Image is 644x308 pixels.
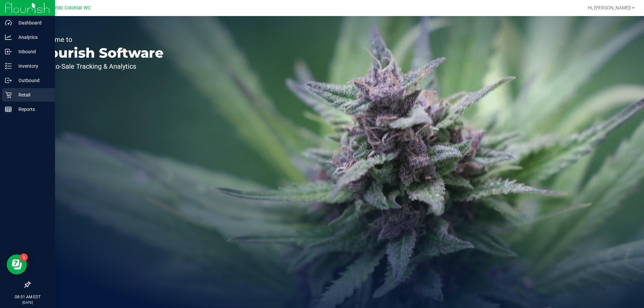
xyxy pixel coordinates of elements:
[5,34,12,41] inline-svg: Analytics
[12,105,52,113] p: Reports
[36,36,164,43] p: Welcome to
[5,77,12,84] inline-svg: Outbound
[3,294,52,300] p: 08:51 AM EDT
[3,300,52,305] p: [DATE]
[12,76,52,84] p: Outbound
[20,253,28,261] iframe: Resource center unread badge
[5,63,12,69] inline-svg: Inventory
[12,19,52,27] p: Dashboard
[5,48,12,55] inline-svg: Inbound
[7,254,27,274] iframe: Resource center
[12,91,52,99] p: Retail
[36,46,164,60] p: Flourish Software
[12,48,52,56] p: Inbound
[5,106,12,113] inline-svg: Reports
[12,33,52,41] p: Analytics
[588,5,631,10] span: Hi, [PERSON_NAME]!
[5,91,12,98] inline-svg: Retail
[5,19,12,26] inline-svg: Dashboard
[46,5,91,11] span: Orlando Colonial WC
[12,62,52,70] p: Inventory
[36,63,164,70] p: Seed-to-Sale Tracking & Analytics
